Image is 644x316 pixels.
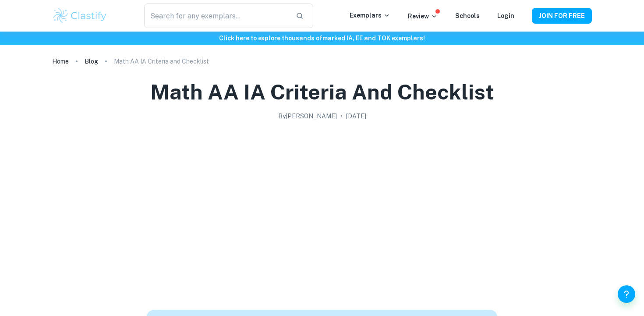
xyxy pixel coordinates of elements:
h2: [DATE] [346,111,366,121]
p: Exemplars [350,11,390,20]
a: Login [497,12,514,19]
h2: By [PERSON_NAME] [278,111,337,121]
button: Help and Feedback [618,285,635,303]
a: Blog [85,55,98,67]
h1: Math AA IA Criteria and Checklist [150,78,494,106]
p: • [340,111,343,121]
input: Search for any exemplars... [144,4,289,28]
h6: Click here to explore thousands of marked IA, EE and TOK exemplars ! [2,33,642,43]
p: Math AA IA Criteria and Checklist [114,57,209,66]
a: Home [52,55,69,67]
a: Schools [455,12,480,19]
button: JOIN FOR FREE [532,8,592,24]
img: Clastify logo [52,7,108,25]
img: Math AA IA Criteria and Checklist cover image [147,124,497,300]
p: Review [408,11,438,21]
